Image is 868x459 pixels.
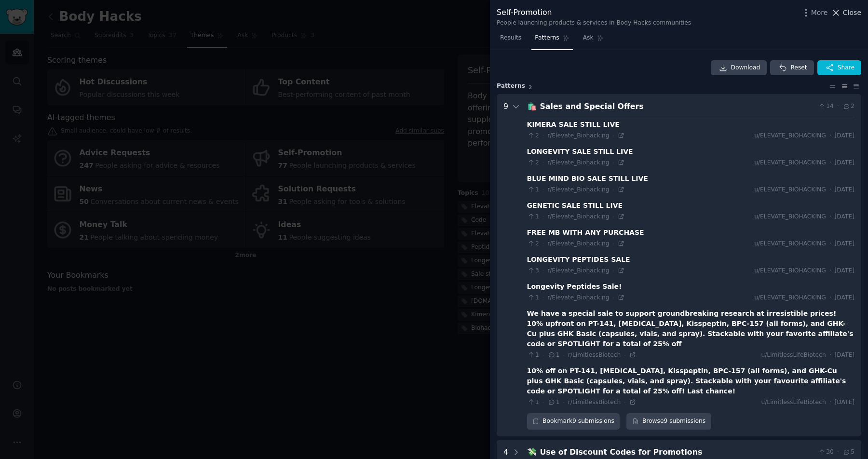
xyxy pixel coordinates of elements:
[527,255,630,265] div: LONGEVITY PEPTIDES SALE
[829,186,831,194] span: ·
[547,351,559,360] span: 1
[527,102,537,111] span: 🛍️
[531,30,572,50] a: Patterns
[540,446,814,459] div: Use of Discount Codes for Promotions
[731,64,760,72] span: Download
[547,240,609,247] span: r/Elevate_Biohacking
[527,120,620,130] div: KIMERA SALE STILL LIVE
[547,159,609,166] span: r/Elevate_Biohacking
[835,240,854,248] span: [DATE]
[547,294,609,301] span: r/Elevate_Biohacking
[790,64,807,72] span: Reset
[835,267,854,275] span: [DATE]
[542,159,544,166] span: ·
[497,19,691,27] div: People launching products & services in Body Hacks communities
[527,282,622,292] div: Longevity Peptides Sale!
[831,8,861,18] button: Close
[613,186,614,193] span: ·
[835,351,854,360] span: [DATE]
[535,34,559,42] span: Patterns
[835,398,854,407] span: [DATE]
[527,132,539,140] span: 2
[613,240,614,247] span: ·
[497,82,525,91] span: Pattern s
[613,294,614,301] span: ·
[542,294,544,301] span: ·
[761,351,826,360] span: u/LimitlessLifeBiotech
[838,64,854,72] span: Share
[761,398,826,407] span: u/LimitlessLifeBiotech
[497,30,525,50] a: Results
[829,132,831,140] span: ·
[527,413,620,430] div: Bookmark 9 submissions
[613,267,614,274] span: ·
[613,159,614,166] span: ·
[542,186,544,193] span: ·
[527,240,539,248] span: 2
[754,213,826,221] span: u/ELEVATE_BIOHACKING
[818,448,834,457] span: 30
[527,366,854,396] div: 10% off on PT-141, [MEDICAL_DATA], Kisspeptin, BPC-157 (all forms), and GHK-Cu plus GHK Basic (ca...
[842,102,854,111] span: 2
[829,240,831,248] span: ·
[829,213,831,221] span: ·
[527,447,537,457] span: 💸
[837,448,839,457] span: ·
[583,34,594,42] span: Ask
[497,7,691,19] div: Self-Promotion
[527,398,539,407] span: 1
[829,294,831,302] span: ·
[563,399,564,405] span: ·
[547,213,609,220] span: r/Elevate_Biohacking
[527,294,539,302] span: 1
[529,84,532,90] span: 2
[835,294,854,302] span: [DATE]
[542,132,544,139] span: ·
[527,201,623,211] div: GENETIC SALE STILL LIVE
[542,351,544,358] span: ·
[527,159,539,167] span: 2
[527,351,539,360] span: 1
[547,267,609,274] span: r/Elevate_Biohacking
[624,399,625,405] span: ·
[613,213,614,220] span: ·
[527,228,644,238] div: FREE MB WITH ANY PURCHASE
[818,102,834,111] span: 14
[500,34,521,42] span: Results
[754,159,826,167] span: u/ELEVATE_BIOHACKING
[547,132,609,139] span: r/Elevate_Biohacking
[835,159,854,167] span: [DATE]
[754,132,826,140] span: u/ELEVATE_BIOHACKING
[754,294,826,302] span: u/ELEVATE_BIOHACKING
[613,132,614,139] span: ·
[835,186,854,194] span: [DATE]
[547,398,559,407] span: 1
[527,186,539,194] span: 1
[542,240,544,247] span: ·
[837,102,839,111] span: ·
[542,267,544,274] span: ·
[711,60,767,76] a: Download
[568,399,621,405] span: r/LimitlessBiotech
[580,30,607,50] a: Ask
[811,8,828,18] span: More
[754,267,826,275] span: u/ELEVATE_BIOHACKING
[770,60,814,76] button: Reset
[842,448,854,457] span: 5
[801,8,828,18] button: More
[542,399,544,405] span: ·
[568,351,621,358] span: r/LimitlessBiotech
[829,267,831,275] span: ·
[754,240,826,248] span: u/ELEVATE_BIOHACKING
[540,101,814,113] div: Sales and Special Offers
[829,351,831,360] span: ·
[829,398,831,407] span: ·
[527,309,854,349] div: We have a special sale to support groundbreaking research at irresistible prices! 10% upfront on ...
[527,147,633,157] div: LONGEVITY SALE STILL LIVE
[527,267,539,275] span: 3
[527,213,539,221] span: 1
[542,213,544,220] span: ·
[817,60,861,76] button: Share
[503,101,508,430] div: 9
[626,413,711,430] a: Browse9 submissions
